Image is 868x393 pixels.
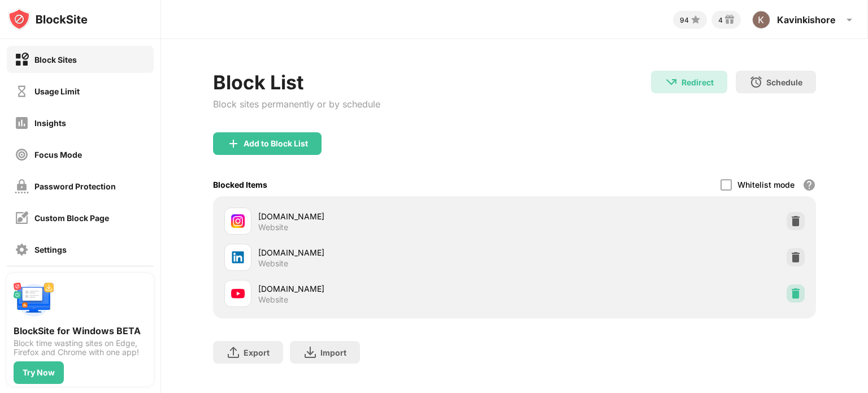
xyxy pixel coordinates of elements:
[258,258,288,269] div: Website
[737,180,795,189] div: Whitelist mode
[258,283,514,295] div: [DOMAIN_NAME]
[14,339,147,357] div: Block time wasting sites on Edge, Firefox and Chrome with one app!
[34,150,82,159] div: Focus Mode
[320,348,346,357] div: Import
[8,8,88,31] img: logo-blocksite.svg
[15,148,29,162] img: focus-off.svg
[23,368,55,377] div: Try Now
[14,280,54,321] img: push-desktop.svg
[34,213,109,223] div: Custom Block Page
[15,179,29,193] img: password-protection-off.svg
[231,287,245,300] img: favicons
[34,245,67,254] div: Settings
[213,98,380,110] div: Block sites permanently or by schedule
[718,16,723,24] div: 4
[15,211,29,225] img: customize-block-page-off.svg
[15,116,29,130] img: insights-off.svg
[15,243,29,257] img: settings-off.svg
[723,13,736,27] img: reward-small.svg
[777,14,836,25] div: Kavinkishore
[14,325,147,336] div: BlockSite for Windows BETA
[15,84,29,98] img: time-usage-off.svg
[766,77,802,87] div: Schedule
[258,247,514,258] div: [DOMAIN_NAME]
[34,55,77,64] div: Block Sites
[231,214,245,228] img: favicons
[258,222,288,232] div: Website
[231,251,245,264] img: favicons
[15,53,29,67] img: block-on.svg
[244,348,270,357] div: Export
[34,118,66,128] div: Insights
[34,87,80,96] div: Usage Limit
[258,295,288,305] div: Website
[213,180,267,189] div: Blocked Items
[689,13,702,27] img: points-small.svg
[682,77,714,87] div: Redirect
[258,210,514,222] div: [DOMAIN_NAME]
[752,11,770,29] img: ACg8ocJGHOKp8UKtD0ywcCAV3ig1ZRbZZKbtUKIHZAMgrdNqEA3NZQ=s96-c
[34,182,116,191] div: Password Protection
[213,71,380,94] div: Block List
[244,139,308,148] div: Add to Block List
[680,16,689,24] div: 94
